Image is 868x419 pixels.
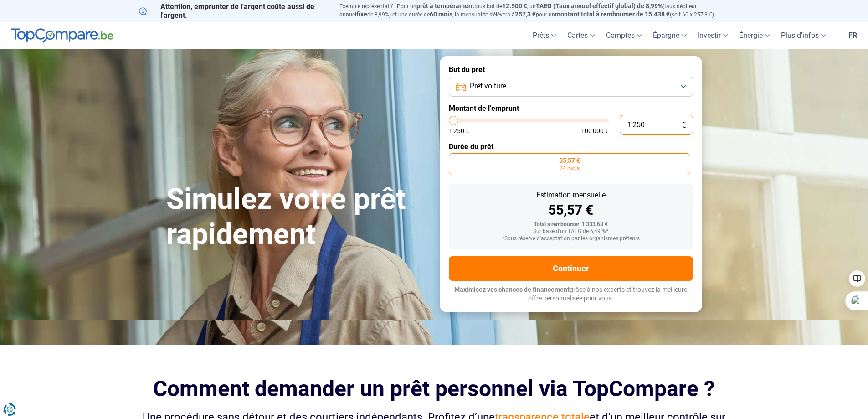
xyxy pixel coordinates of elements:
[449,285,693,303] p: grâce à nos experts et trouvez la meilleure offre personnalisée pour vous.
[454,286,570,293] span: Maximisez vos chances de financement
[456,228,686,235] div: Sur base d'un TAEG de 6,49 %*
[581,128,609,134] span: 100 000 €
[559,157,580,164] span: 55,57 €
[139,376,729,401] h2: Comment demander un prêt personnel via TopCompare ?
[647,22,692,49] a: Épargne
[449,77,693,97] button: Prêt voiture
[430,10,452,18] span: 60 mois
[416,2,474,10] span: prêt à tempérament
[449,256,693,281] button: Continuer
[456,203,686,217] div: 55,57 €
[562,22,601,49] a: Cartes
[356,10,367,18] span: fixe
[456,222,686,228] div: Total à rembourser: 1 333,68 €
[449,128,469,134] span: 1 250 €
[560,166,580,171] span: 24 mois
[515,10,536,18] span: 257,3 €
[536,2,663,10] span: TAEG (Taux annuel effectif global) de 8,99%
[601,22,647,49] a: Comptes
[456,191,686,199] div: Estimation mensuelle
[470,81,506,91] span: Prêt voiture
[692,22,734,49] a: Investir
[139,2,329,20] p: Attention, emprunter de l'argent coûte aussi de l'argent.
[11,28,113,43] img: TopCompare
[449,65,693,74] label: But du prêt
[166,182,429,252] h1: Simulez votre prêt rapidement
[527,22,562,49] a: Prêts
[449,142,693,151] label: Durée du prêt
[339,2,729,19] p: Exemple représentatif : Pour un tous but de , un (taux débiteur annuel de 8,99%) et une durée de ...
[843,22,863,49] a: fr
[502,2,527,10] span: 12.500 €
[776,22,832,49] a: Plus d'infos
[456,236,686,242] div: *Sous réserve d'acceptation par les organismes prêteurs
[449,104,693,113] label: Montant de l'emprunt
[555,10,670,18] span: montant total à rembourser de 15.438 €
[682,121,686,129] span: €
[734,22,776,49] a: Énergie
